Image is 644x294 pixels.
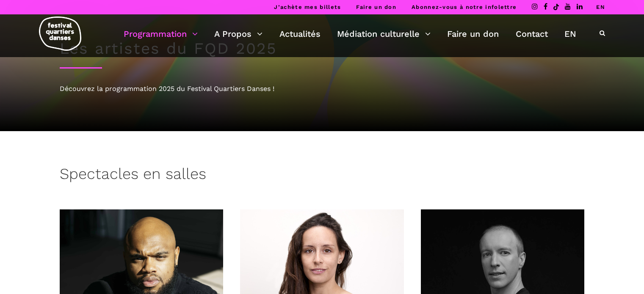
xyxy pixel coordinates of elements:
a: Abonnez-vous à notre infolettre [412,4,517,10]
div: Découvrez la programmation 2025 du Festival Quartiers Danses ! [60,83,585,94]
a: EN [564,27,576,41]
a: A Propos [214,27,263,41]
a: Actualités [279,27,321,41]
h3: Spectacles en salles [60,165,206,186]
a: Faire un don [447,27,499,41]
img: logo-fqd-med [39,16,81,51]
a: J’achète mes billets [274,4,341,10]
a: Médiation culturelle [337,27,431,41]
a: Faire un don [356,4,396,10]
a: Programmation [124,27,198,41]
a: EN [596,4,605,10]
a: Contact [516,27,548,41]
